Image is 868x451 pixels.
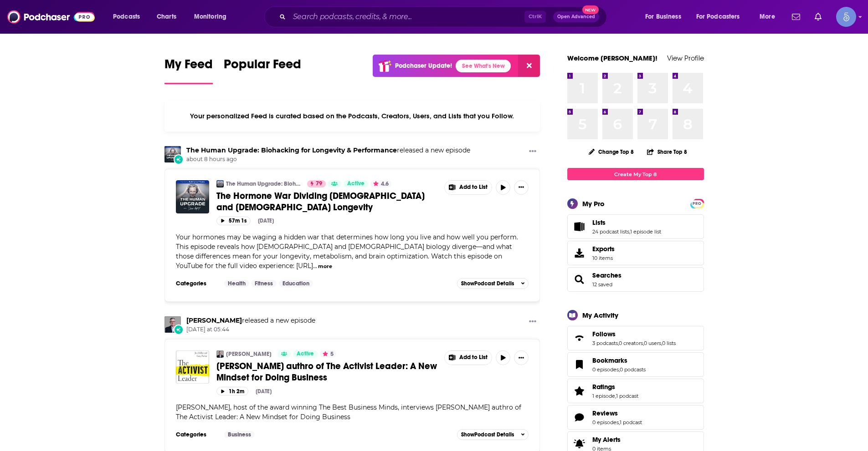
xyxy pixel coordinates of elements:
[639,10,693,24] button: open menu
[461,280,514,287] span: Show Podcast Details
[570,385,589,397] a: Ratings
[176,280,217,287] h3: Categories
[176,431,217,438] h3: Categories
[592,228,629,235] a: 24 podcast lists
[567,214,704,239] span: Lists
[643,340,644,346] span: ,
[690,10,753,24] button: open menu
[347,179,365,188] span: Active
[297,350,314,359] span: Active
[570,411,589,424] a: Reviews
[7,8,95,25] a: Podchaser - Follow, Share and Rate Podcasts
[216,360,437,383] span: [PERSON_NAME] authro of The Activist Leader: A New Mindset for Doing Business
[445,351,492,365] button: Show More Button
[216,190,438,213] a: The Hormone War Dividing [DEMOGRAPHIC_DATA] and [DEMOGRAPHIC_DATA] Longevity
[592,393,615,399] a: 1 episode
[661,340,662,346] span: ,
[644,340,661,346] a: 0 users
[186,326,315,334] span: [DATE] at 05:44
[592,356,627,365] span: Bookmarks
[567,54,657,62] a: Welcome [PERSON_NAME]!
[320,350,336,358] button: 5
[289,10,524,24] input: Search podcasts, credits, & more...
[176,350,209,384] a: Lucy Parker authro of The Activist Leader: A New Mindset for Doing Business
[567,241,704,265] a: Exports
[293,350,318,358] a: Active
[216,350,224,358] img: Marc Kramer
[525,316,540,328] button: Show More Button
[216,180,224,187] a: The Human Upgrade: Biohacking for Longevity & Performance
[582,311,618,319] div: My Activity
[629,228,630,235] span: ,
[524,11,546,23] span: Ctrl K
[186,146,470,155] h3: released a new episode
[186,316,242,324] a: Marc Kramer
[186,146,397,154] a: The Human Upgrade: Biohacking for Longevity & Performance
[592,255,615,261] span: 10 items
[567,352,704,377] span: Bookmarks
[592,271,621,279] a: Searches
[370,180,391,187] button: 4.6
[570,358,589,371] a: Bookmarks
[186,316,315,325] h3: released a new episode
[667,54,704,62] a: View Profile
[164,316,181,333] img: Marc Kramer
[836,7,856,27] img: User Profile
[258,218,274,224] div: [DATE]
[307,180,326,187] a: 79
[457,429,529,440] button: ShowPodcast Details
[592,383,638,391] a: Ratings
[753,10,786,24] button: open menu
[157,10,176,23] span: Charts
[662,340,676,346] a: 0 lists
[256,388,272,395] div: [DATE]
[592,281,612,288] a: 12 saved
[811,9,825,25] a: Show notifications dropdown
[164,146,181,162] img: The Human Upgrade: Biohacking for Longevity & Performance
[226,350,272,358] a: [PERSON_NAME]
[445,181,492,194] button: Show More Button
[224,56,301,84] a: Popular Feed
[279,280,313,287] a: Education
[459,184,488,191] span: Add to List
[344,180,368,187] a: Active
[456,60,511,72] a: See What's New
[619,340,643,346] a: 0 creators
[618,340,619,346] span: ,
[592,218,661,227] a: Lists
[615,393,616,399] span: ,
[836,7,856,27] button: Show profile menu
[553,11,599,22] button: Open AdvancedNew
[226,180,301,187] a: The Human Upgrade: Biohacking for Longevity & Performance
[461,431,514,438] span: Show Podcast Details
[176,233,518,270] span: Your hormones may be waging a hidden war that determines how long you live and how well you perfo...
[107,10,152,24] button: open menu
[647,143,688,161] button: Share Top 8
[186,156,470,163] span: about 8 hours ago
[570,332,589,345] a: Follows
[176,180,209,213] a: The Hormone War Dividing Female and Male Longevity
[592,409,642,417] a: Reviews
[583,146,640,157] button: Change Top 8
[592,245,615,253] span: Exports
[224,56,301,77] span: Popular Feed
[176,403,521,421] span: [PERSON_NAME], host of the award winning The Best Business Minds, interviews [PERSON_NAME] authro...
[459,354,488,361] span: Add to List
[620,366,646,373] a: 0 podcasts
[164,56,213,84] a: My Feed
[592,409,618,417] span: Reviews
[696,10,740,23] span: For Podcasters
[570,437,589,450] span: My Alerts
[836,7,856,27] span: Logged in as Spiral5-G1
[570,220,589,233] a: Lists
[525,146,540,157] button: Show More Button
[164,56,213,77] span: My Feed
[582,199,605,208] div: My Pro
[151,10,182,24] a: Charts
[592,340,618,346] a: 3 podcasts
[457,278,529,289] button: ShowPodcast Details
[592,356,646,365] a: Bookmarks
[113,10,140,23] span: Podcasts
